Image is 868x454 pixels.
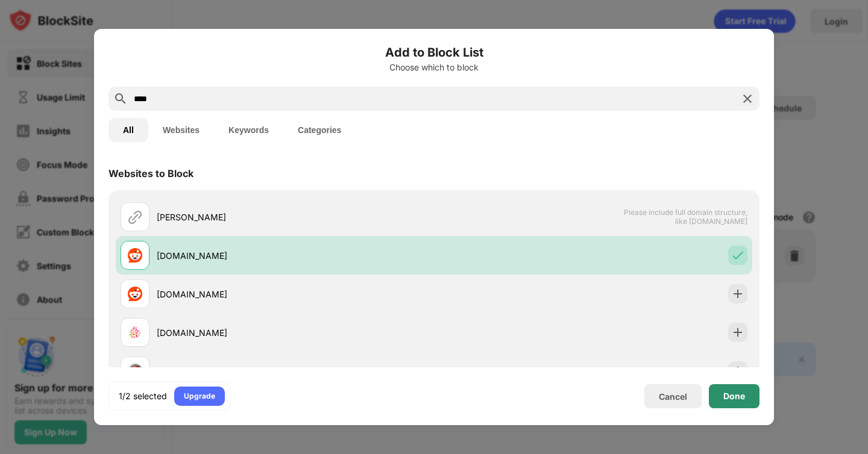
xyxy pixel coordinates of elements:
[283,118,356,142] button: Categories
[128,248,142,263] img: favicons
[157,365,434,378] div: [DOMAIN_NAME]
[157,211,434,223] div: [PERSON_NAME]
[108,118,148,142] button: All
[128,364,142,378] img: favicons
[128,325,142,340] img: favicons
[108,63,759,72] div: Choose which to block
[214,118,283,142] button: Keywords
[108,167,193,179] div: Websites to Block
[113,92,128,106] img: search.svg
[119,390,167,402] div: 1/2 selected
[740,92,755,106] img: search-close
[108,43,759,61] h6: Add to Block List
[128,210,142,224] img: url.svg
[157,288,434,300] div: [DOMAIN_NAME]
[148,118,214,142] button: Websites
[623,208,747,226] span: Please include full domain structure, like [DOMAIN_NAME]
[128,287,142,301] img: favicons
[723,391,745,401] div: Done
[157,326,434,339] div: [DOMAIN_NAME]
[184,390,215,402] div: Upgrade
[659,391,687,402] div: Cancel
[157,249,434,262] div: [DOMAIN_NAME]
